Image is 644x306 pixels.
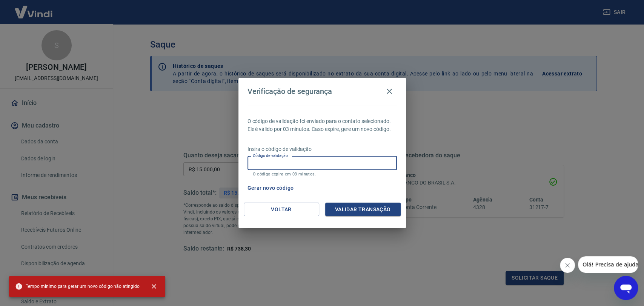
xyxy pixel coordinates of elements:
[244,203,319,217] button: Voltar
[244,181,297,195] button: Gerar novo código
[247,117,397,133] p: O código de validação foi enviado para o contato selecionado. Ele é válido por 03 minutos. Caso e...
[247,145,397,153] p: Insira o código de validação
[614,276,638,300] iframe: Botão para abrir a janela de mensagens
[15,283,140,290] span: Tempo mínimo para gerar um novo código não atingido
[253,172,392,177] p: O código expira em 03 minutos.
[146,278,162,295] button: close
[247,87,332,96] h4: Verificação de segurança
[578,256,638,273] iframe: Mensagem da empresa
[5,5,63,11] span: Olá! Precisa de ajuda?
[560,258,575,273] iframe: Fechar mensagem
[253,153,288,158] label: Código de validação
[325,203,401,217] button: Validar transação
